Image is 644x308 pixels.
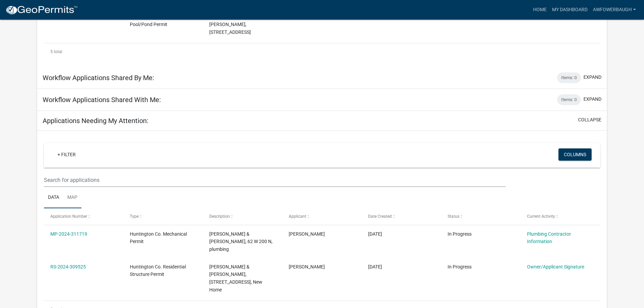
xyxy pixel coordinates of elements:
[578,116,601,123] button: collapse
[527,264,584,269] a: Owner/Applicant Signature
[44,208,123,224] datatable-header-cell: Application Number
[448,264,472,269] span: In Progress
[368,231,382,237] span: 09/16/2024
[368,264,382,269] span: 09/10/2024
[448,231,472,237] span: In Progress
[44,173,505,187] input: Search for applications
[50,264,86,269] a: RS-2024-309525
[289,231,325,237] span: Anthony Fowerbaugh
[583,96,601,103] button: expand
[520,208,600,224] datatable-header-cell: Current Activity
[282,208,362,224] datatable-header-cell: Applicant
[130,264,186,277] span: Huntington Co. Residential Structure Permit
[209,214,230,219] span: Description
[209,14,251,35] span: Fowerbaugh, Anthony & Demara, 200 N, Pond
[130,214,139,219] span: Type
[527,214,555,219] span: Current Activity
[130,231,187,244] span: Huntington Co. Mechanical Permit
[530,3,549,16] a: Home
[289,214,306,219] span: Applicant
[368,214,392,219] span: Date Created
[209,264,262,292] span: Fowerbaugh, Anthony & Demara, 62 W 200 N, New Home
[43,74,154,82] h5: Workflow Applications Shared By Me:
[558,148,592,161] button: Columns
[43,96,161,104] h5: Workflow Applications Shared With Me:
[590,3,639,16] a: AWFowerbaugh
[557,94,581,105] div: Items: 0
[583,74,601,81] button: expand
[50,214,87,219] span: Application Number
[43,117,148,125] h5: Applications Needing My Attention:
[527,231,571,244] a: Plumbing Contractor Information
[52,148,81,161] a: + Filter
[203,208,282,224] datatable-header-cell: Description
[557,72,581,83] div: Items: 0
[44,187,63,209] a: Data
[362,208,441,224] datatable-header-cell: Date Created
[123,208,203,224] datatable-header-cell: Type
[44,43,600,60] div: 5 total
[549,3,590,16] a: My Dashboard
[50,231,87,237] a: MP-2024-311719
[63,187,81,209] a: Map
[448,214,459,219] span: Status
[209,231,272,252] span: Fowerbaugh, Anthony & Demara, 62 W 200 N, plumbing
[289,264,325,269] span: Anthony Fowerbaugh
[441,208,520,224] datatable-header-cell: Status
